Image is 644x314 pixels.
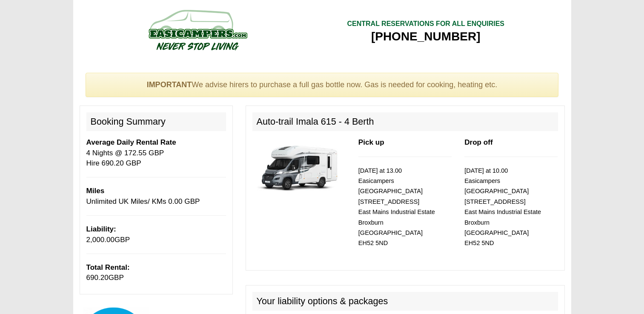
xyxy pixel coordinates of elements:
[86,137,226,168] p: 4 Nights @ 172.55 GBP Hire 690.20 GBP
[86,225,116,233] b: Liability:
[147,80,192,89] strong: IMPORTANT
[86,73,559,97] div: We advise hirers to purchase a full gas bottle now. Gas is needed for cooking, heating etc.
[86,187,105,195] b: Miles
[252,137,346,197] img: 344.jpg
[464,138,492,146] b: Drop off
[86,138,176,146] b: Average Daily Rental Rate
[347,19,504,29] div: CENTRAL RESERVATIONS FOR ALL ENQUIRIES
[86,263,130,271] b: Total Rental:
[86,186,226,207] p: Unlimited UK Miles/ KMs 0.00 GBP
[347,29,504,44] div: [PHONE_NUMBER]
[252,112,558,131] h2: Auto-trail Imala 615 - 4 Berth
[358,167,435,247] small: [DATE] at 13.00 Easicampers [GEOGRAPHIC_DATA] [STREET_ADDRESS] East Mains Industrial Estate Broxb...
[358,138,384,146] b: Pick up
[86,263,226,283] p: GBP
[86,224,226,245] p: GBP
[252,292,558,311] h2: Your liability options & packages
[117,6,278,53] img: campers-checkout-logo.png
[86,112,226,131] h2: Booking Summary
[86,236,115,244] span: 2,000.00
[464,167,541,247] small: [DATE] at 10.00 Easicampers [GEOGRAPHIC_DATA] [STREET_ADDRESS] East Mains Industrial Estate Broxb...
[86,274,109,282] span: 690.20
